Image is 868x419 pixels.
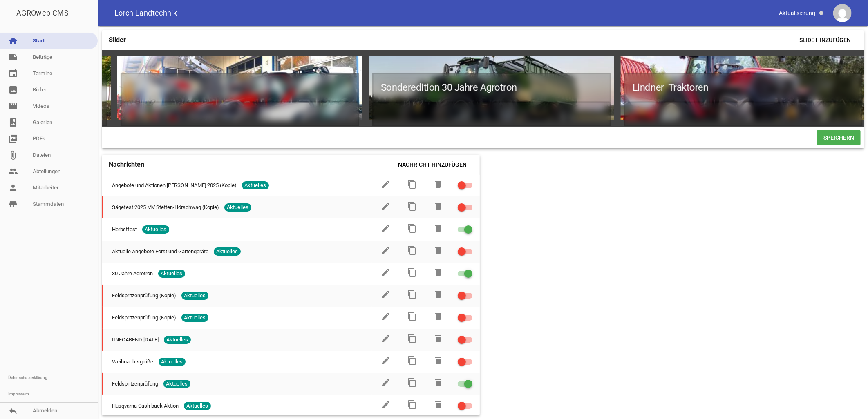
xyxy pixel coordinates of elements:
a: edit [381,294,391,301]
i: delete [433,201,443,211]
h4: Nachrichten [109,158,144,171]
i: delete [433,245,443,255]
i: delete [433,312,443,321]
span: Feldspritzenprüfung [112,380,158,388]
span: IINFOABEND [DATE] [112,336,159,344]
a: edit [381,184,391,190]
i: delete [433,356,443,366]
i: content_copy [407,290,417,299]
i: content_copy [407,245,417,255]
i: person [8,183,18,193]
span: Angebote und Aktionen [PERSON_NAME] 2025 (Kopie) [112,181,237,189]
i: delete [433,378,443,388]
span: Aktuelles [163,380,190,388]
a: edit [381,405,391,411]
i: edit [381,356,391,366]
i: edit [381,179,391,189]
i: delete [433,223,443,233]
a: edit [381,361,391,367]
i: edit [381,312,391,321]
span: Feldspritzenprüfung (Kopie) [112,314,176,322]
a: edit [381,250,391,256]
a: edit [381,228,391,234]
i: content_copy [407,400,417,410]
h1: Sonderedition 30 Jahre Agrotron [372,73,611,102]
span: Weihnachtsgrüße [112,358,153,366]
span: Aktuelles [224,203,251,212]
span: Aktuelles [158,270,185,278]
i: store_mall_directory [8,199,18,209]
i: content_copy [407,312,417,321]
span: Aktuelles [214,247,241,256]
span: Sägefest 2025 MV Stetten-Hörschwag (Kopie) [112,203,219,212]
span: Feldspritzenprüfung (Kopie) [112,292,176,300]
h4: Slider [109,33,126,47]
i: edit [381,378,391,388]
span: Aktuelles [142,225,169,234]
i: reply [8,406,18,416]
i: edit [381,290,391,299]
h1: Lindner Traktoren [624,73,863,102]
i: home [8,36,18,46]
i: image [8,85,18,95]
i: content_copy [407,201,417,211]
span: Aktuelles [184,402,211,410]
span: Aktuelles [181,314,208,322]
span: Aktuelles [242,181,269,189]
a: edit [381,383,391,389]
i: content_copy [407,356,417,366]
i: picture_as_pdf [8,134,18,144]
span: Herbstfest [112,225,137,234]
i: delete [433,334,443,343]
i: people [8,167,18,176]
a: edit [381,272,391,279]
span: Aktuelles [159,358,186,366]
a: edit [381,206,391,212]
i: content_copy [407,179,417,189]
i: edit [381,201,391,211]
i: content_copy [407,334,417,343]
i: photo_album [8,118,18,127]
i: edit [381,400,391,410]
i: edit [381,267,391,277]
i: edit [381,245,391,255]
i: content_copy [407,267,417,277]
i: delete [433,400,443,410]
a: edit [381,339,391,345]
a: edit [381,316,391,323]
span: Slide hinzufügen [793,33,857,47]
i: delete [433,267,443,277]
span: Nachricht hinzufügen [391,157,473,172]
span: Aktuelles [181,292,208,300]
span: Speichern [817,130,861,145]
span: Aktuelles [164,336,191,344]
i: event [8,69,18,78]
span: 30 Jahre Agrotron [112,270,153,278]
i: delete [433,290,443,299]
i: delete [433,179,443,189]
i: attach_file [8,150,18,160]
i: content_copy [407,223,417,233]
span: Lorch Landtechnik [114,9,177,17]
span: Aktuelle Angebote Forst und Gartengeräte [112,247,208,256]
span: Husqvarna Cash back Aktion [112,402,179,410]
i: edit [381,223,391,233]
i: note [8,52,18,62]
i: movie [8,101,18,111]
i: edit [381,334,391,343]
i: content_copy [407,378,417,388]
